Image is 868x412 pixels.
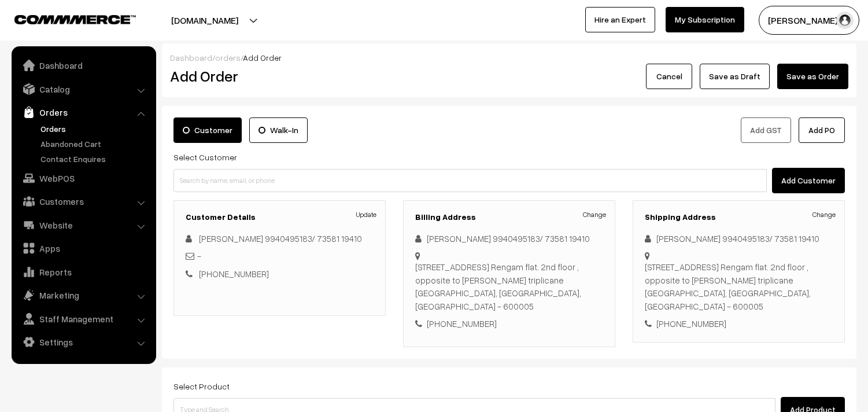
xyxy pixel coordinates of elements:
[646,64,692,89] button: Cancel
[585,7,655,32] a: Hire an Expert
[199,268,269,279] a: [PHONE_NUMBER]
[199,233,362,244] a: [PERSON_NAME] 9940495183/ 73581 19410
[415,212,603,222] h3: Billing Address
[645,260,833,312] div: [STREET_ADDRESS] Rengam flat. 2nd floor , opposite to [PERSON_NAME] triplicane [GEOGRAPHIC_DATA],...
[415,232,603,245] div: [PERSON_NAME] 9940495183/ 73581 19410
[777,64,848,89] button: Save as Order
[14,332,152,352] a: Settings
[666,7,744,32] a: My Subscription
[14,215,152,236] a: Website
[38,123,152,135] a: Orders
[836,12,854,29] img: user
[583,209,606,220] a: Change
[170,51,848,64] div: / /
[14,191,152,212] a: Customers
[243,53,282,62] span: Add Order
[14,102,152,123] a: Orders
[14,238,152,259] a: Apps
[14,285,152,306] a: Marketing
[170,53,212,62] a: Dashboard
[14,12,116,25] a: COMMMERCE
[14,15,136,24] img: COMMMERCE
[741,117,791,143] button: Add GST
[645,212,833,222] h3: Shipping Address
[356,209,376,220] a: Update
[249,117,308,143] label: Walk-In
[131,6,279,35] button: [DOMAIN_NAME]
[186,249,374,263] div: -
[186,212,374,222] h3: Customer Details
[173,380,230,392] label: Select Product
[38,153,152,165] a: Contact Enquires
[173,169,767,192] input: Search by name, email, or phone
[759,6,859,35] button: [PERSON_NAME] s…
[14,168,152,189] a: WebPOS
[415,260,603,312] div: [STREET_ADDRESS] Rengam flat. 2nd floor , opposite to [PERSON_NAME] triplicane [GEOGRAPHIC_DATA],...
[14,79,152,100] a: Catalog
[38,138,152,150] a: Abandoned Cart
[14,55,152,76] a: Dashboard
[645,317,833,330] div: [PHONE_NUMBER]
[415,317,603,330] div: [PHONE_NUMBER]
[173,117,242,143] label: Customer
[812,209,836,220] a: Change
[772,168,845,193] button: Add Customer
[799,117,845,143] button: Add PO
[173,151,237,163] label: Select Customer
[645,232,833,245] div: [PERSON_NAME] 9940495183/ 73581 19410
[215,53,241,62] a: orders
[170,67,385,85] h2: Add Order
[700,64,770,89] button: Save as Draft
[14,262,152,282] a: Reports
[14,308,152,329] a: Staff Management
